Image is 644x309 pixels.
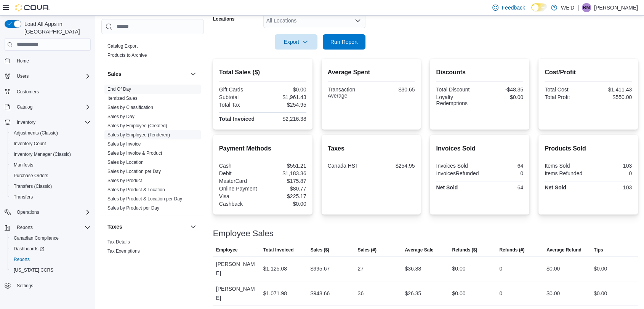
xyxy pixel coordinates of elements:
[323,34,365,50] button: Run Report
[14,208,91,217] span: Operations
[107,105,153,110] a: Sales by Classification
[11,266,91,275] span: Washington CCRS
[107,132,170,138] span: Sales by Employee (Tendered)
[2,102,94,112] button: Catalog
[11,128,61,138] a: Adjustments (Classic)
[8,149,94,160] button: Inventory Manager (Classic)
[436,144,523,153] h2: Invoices Sold
[545,144,632,153] h2: Products Sold
[17,58,29,64] span: Home
[405,247,433,253] span: Average Sale
[213,281,260,306] div: [PERSON_NAME]
[590,94,632,100] div: $550.00
[107,178,142,183] a: Sales by Product
[107,223,187,231] button: Taxes
[107,96,138,101] a: Itemized Sales
[11,255,91,264] span: Reports
[8,170,94,181] button: Purchase Orders
[14,246,44,252] span: Dashboards
[219,193,261,199] div: Visa
[14,118,91,127] span: Inventory
[219,170,261,176] div: Debit
[545,184,566,191] strong: Net Sold
[583,3,590,12] span: RM
[8,181,94,192] button: Transfers (Classic)
[11,192,36,202] a: Transfers
[545,68,632,77] h2: Cost/Profit
[14,56,91,66] span: Home
[107,239,130,245] a: Tax Details
[263,247,294,253] span: Total Invoiced
[107,132,170,138] a: Sales by Employee (Tendered)
[499,247,524,253] span: Refunds (#)
[373,86,415,93] div: $30.65
[264,102,306,108] div: $254.95
[590,163,632,169] div: 103
[219,201,261,207] div: Cashback
[107,123,167,128] a: Sales by Employee (Created)
[499,264,502,273] div: 0
[2,71,94,82] button: Users
[14,208,42,217] button: Operations
[590,86,632,93] div: $1,411.43
[15,4,50,11] img: Cova
[275,34,317,50] button: Export
[405,289,421,298] div: $26.35
[14,72,32,81] button: Users
[577,3,579,12] p: |
[11,182,91,191] span: Transfers (Classic)
[219,116,255,122] strong: Total Invoiced
[8,265,94,275] button: [US_STATE] CCRS
[264,163,306,169] div: $551.21
[436,163,478,169] div: Invoices Sold
[107,114,135,120] span: Sales by Day
[264,178,306,184] div: $175.87
[14,162,33,168] span: Manifests
[14,72,91,81] span: Users
[101,85,204,216] div: Sales
[14,281,36,290] a: Settings
[14,151,71,157] span: Inventory Manager (Classic)
[219,94,261,100] div: Subtotal
[2,207,94,218] button: Operations
[107,43,138,49] span: Catalog Export
[8,233,94,243] button: Canadian Compliance
[11,128,91,138] span: Adjustments (Classic)
[11,171,91,180] span: Purchase Orders
[14,256,30,263] span: Reports
[11,160,36,170] a: Manifests
[107,248,140,254] a: Tax Exemptions
[8,138,94,149] button: Inventory Count
[21,20,91,35] span: Load All Apps in [GEOGRAPHIC_DATA]
[14,102,91,112] span: Catalog
[561,3,574,12] p: WE'D
[11,266,56,275] a: [US_STATE] CCRS
[213,256,260,281] div: [PERSON_NAME]
[264,186,306,192] div: $80.77
[531,3,547,11] input: Dark Mode
[219,186,261,192] div: Online Payment
[107,187,165,193] span: Sales by Product & Location
[219,68,306,77] h2: Total Sales ($)
[264,116,306,122] div: $2,216.38
[17,89,39,95] span: Customers
[14,281,91,290] span: Settings
[328,163,370,169] div: Canada HST
[189,69,198,78] button: Sales
[107,196,182,202] a: Sales by Product & Location per Day
[11,182,55,191] a: Transfers (Classic)
[17,283,33,289] span: Settings
[264,170,306,176] div: $1,183.36
[11,150,91,159] span: Inventory Manager (Classic)
[107,178,142,184] span: Sales by Product
[11,234,62,243] a: Canadian Compliance
[436,94,478,106] div: Loyalty Redemptions
[189,222,198,231] button: Taxes
[17,104,32,110] span: Catalog
[107,95,138,101] span: Itemized Sales
[452,264,465,273] div: $0.00
[107,141,141,147] a: Sales by Invoice
[219,144,306,153] h2: Payment Methods
[14,223,91,232] span: Reports
[531,11,532,12] span: Dark Mode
